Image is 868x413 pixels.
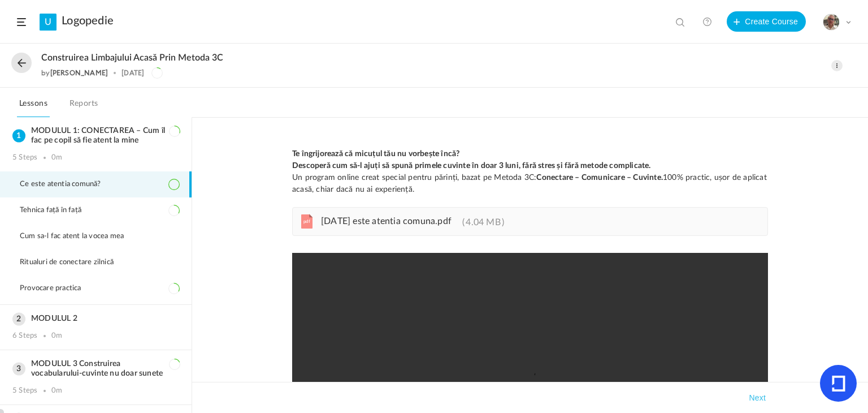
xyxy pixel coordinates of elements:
[20,206,96,215] span: Tehnica față în față
[121,69,144,77] div: [DATE]
[20,284,96,293] span: Provocare practica
[12,386,37,395] div: 5 Steps
[20,232,138,241] span: Cum sa-l fac atent la vocea mea
[41,53,223,63] span: Construirea limbajului acasă prin Metoda 3C
[747,391,768,405] button: Next
[51,386,62,395] div: 0m
[41,69,108,77] div: by
[292,162,651,170] strong: Descoperă cum să-l ajuți să spună primele cuvinte în doar 3 luni, fără stres și fără metode compl...
[20,258,128,267] span: Ritualuri de conectare zilnică
[67,96,101,118] a: Reports
[12,153,37,162] div: 5 Steps
[292,172,768,196] p: Un program online creat special pentru părinți, bazat pe Metoda 3C: 100% practic, ușor de aplicat...
[50,68,108,77] a: [PERSON_NAME]
[727,11,806,32] button: Create Course
[536,174,663,182] strong: Conectare – Comunicare – Cuvinte.
[51,153,62,162] div: 0m
[17,96,50,118] a: Lessons
[301,214,313,229] cite: pdf
[292,150,459,158] strong: Te îngrĳorează că micuțul tău nu vorbește încă?
[823,14,839,30] img: eu.png
[62,14,114,28] a: Logopedie
[20,180,115,189] span: Ce este atentia comună?
[12,314,179,324] h3: MODULUL 2
[321,217,452,226] span: [DATE] este atentia comuna.pdf
[51,332,62,341] div: 0m
[12,126,179,145] h3: MODULUL 1: CONECTAREA – Cum îl fac pe copil să fie atent la mine
[12,332,37,341] div: 6 Steps
[12,359,179,378] h3: MODULUL 3 Construirea vocabularului-cuvinte nu doar sunete
[462,218,504,227] span: 4.04 MB
[40,14,57,31] a: U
